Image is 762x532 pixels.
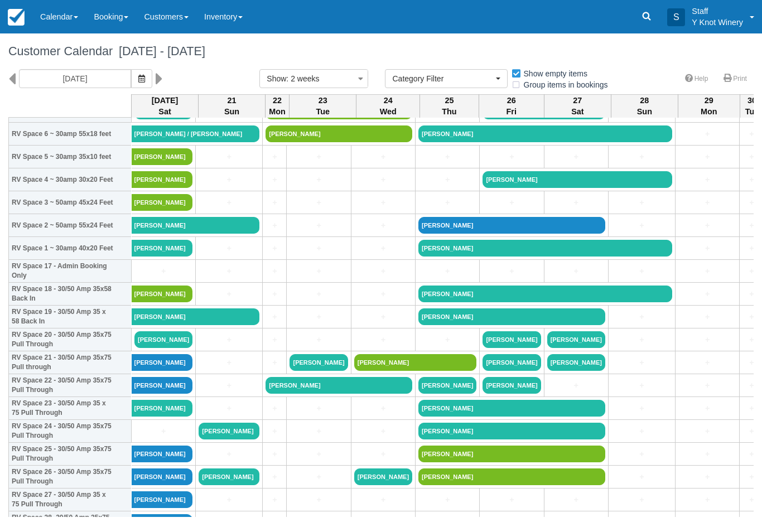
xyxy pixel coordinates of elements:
a: + [678,448,736,460]
a: + [266,448,283,460]
a: + [266,220,283,231]
a: [PERSON_NAME] [132,491,193,508]
a: + [611,380,672,391]
a: + [290,288,348,300]
a: + [266,265,283,277]
a: + [354,448,412,460]
th: RV Space 25 - 30/50 Amp 35x75 Pull Through [9,443,132,466]
a: + [611,357,672,369]
th: RV Space 22 - 30/50 Amp 35x75 Pull Through [9,374,132,397]
th: RV Space 24 - 30/50 Amp 35x75 Pull Through [9,420,132,443]
a: + [354,311,412,323]
a: + [678,357,736,369]
a: + [483,151,541,163]
a: + [290,197,348,209]
a: + [266,288,283,300]
a: + [418,334,476,346]
p: Staff [692,6,743,17]
a: + [742,265,760,277]
a: + [199,494,259,506]
a: + [199,174,259,186]
a: + [199,197,259,209]
a: + [678,494,736,506]
span: Group items in bookings [511,80,617,88]
th: RV Space 6 ~ 30amp 55x18 feet [9,123,132,146]
th: 28 Sun [611,94,678,118]
a: + [266,311,283,323]
a: [PERSON_NAME] [483,354,541,371]
button: Category Filter [385,69,508,88]
a: + [354,403,412,414]
th: 29 Mon [678,94,740,118]
th: RV Space 27 - 30/50 Amp 35 x 75 Pull Through [9,489,132,511]
a: + [199,357,259,369]
a: + [354,151,412,163]
a: [PERSON_NAME] [134,331,192,348]
a: + [547,380,605,391]
a: [PERSON_NAME] [132,240,193,257]
th: RV Space 20 - 30/50 Amp 35x75 Pull Through [9,328,132,351]
a: + [742,311,760,323]
a: [PERSON_NAME] [266,377,412,394]
th: 24 Wed [356,94,420,118]
a: [PERSON_NAME] [354,354,477,371]
a: [PERSON_NAME] [418,286,672,302]
p: Y Knot Winery [692,17,743,28]
a: [PERSON_NAME] [132,377,193,394]
a: + [611,471,672,483]
span: Show empty items [511,69,596,77]
a: + [678,380,736,391]
a: + [483,494,541,506]
a: + [199,403,259,414]
a: + [290,174,348,186]
th: RV Space 23 - 30/50 Amp 35 x 75 Pull Through [9,397,132,420]
a: Help [678,71,715,87]
a: [PERSON_NAME] [418,400,605,417]
th: RV Space 5 ~ 30amp 35x10 feet [9,146,132,168]
th: 27 Sat [544,94,611,118]
a: + [611,151,672,163]
a: + [290,494,348,506]
a: + [742,243,760,254]
a: + [611,403,672,414]
a: + [266,403,283,414]
a: + [418,197,476,209]
a: + [678,334,736,346]
a: + [354,334,412,346]
a: + [199,288,259,300]
a: + [266,334,283,346]
a: + [418,151,476,163]
a: + [266,151,283,163]
a: [PERSON_NAME] [132,217,260,234]
a: + [611,265,672,277]
a: + [418,174,476,186]
a: + [678,197,736,209]
a: [PERSON_NAME] [199,423,259,439]
a: + [611,311,672,323]
a: + [678,471,736,483]
a: + [354,425,412,437]
a: + [678,220,736,231]
span: : 2 weeks [286,74,319,83]
a: + [742,471,760,483]
label: Show empty items [511,65,595,82]
a: [PERSON_NAME] [418,468,605,485]
a: + [742,425,760,437]
a: + [290,334,348,346]
a: + [547,494,605,506]
a: + [742,151,760,163]
a: + [418,494,476,506]
a: [PERSON_NAME] [418,240,672,257]
a: + [290,243,348,254]
a: + [266,471,283,483]
a: + [354,288,412,300]
label: Group items in bookings [511,76,615,93]
a: + [266,197,283,209]
a: + [199,448,259,460]
span: [DATE] - [DATE] [113,44,205,58]
a: + [611,494,672,506]
a: [PERSON_NAME] [132,514,193,531]
a: + [290,151,348,163]
button: Show: 2 weeks [259,69,368,88]
a: + [742,197,760,209]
